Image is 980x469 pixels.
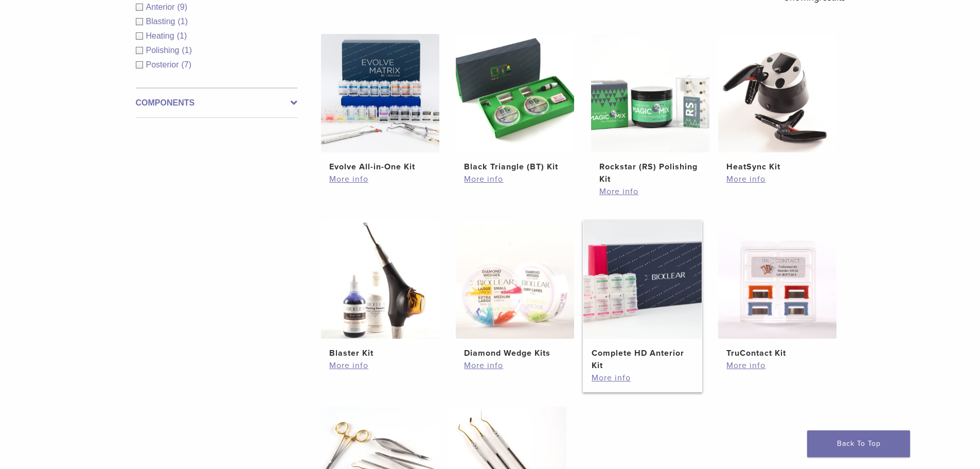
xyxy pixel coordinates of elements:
a: HeatSync KitHeatSync Kit [718,34,838,173]
a: Back To Top [807,430,910,457]
a: More info [726,173,828,185]
a: Blaster KitBlaster Kit [320,220,440,359]
h2: Blaster Kit [329,347,431,359]
a: More info [726,359,828,372]
span: (1) [177,17,188,26]
img: HeatSync Kit [718,34,836,152]
a: TruContact KitTruContact Kit [718,220,838,359]
span: Posterior [146,60,182,69]
a: Diamond Wedge KitsDiamond Wedge Kits [455,220,575,359]
a: More info [329,173,431,185]
img: Diamond Wedge Kits [456,220,574,339]
span: Polishing [146,46,182,55]
span: (9) [177,3,188,11]
h2: TruContact Kit [726,347,828,359]
img: Complete HD Anterior Kit [583,220,702,339]
a: More info [599,185,701,198]
span: (7) [182,60,192,69]
a: Rockstar (RS) Polishing KitRockstar (RS) Polishing Kit [591,34,710,185]
h2: Diamond Wedge Kits [464,347,566,359]
label: Components [136,97,297,109]
a: More info [329,359,431,372]
span: Blasting [146,17,178,26]
span: (1) [182,46,192,55]
img: Black Triangle (BT) Kit [456,34,574,152]
h2: HeatSync Kit [726,161,828,173]
img: Evolve All-in-One Kit [321,34,439,152]
img: Rockstar (RS) Polishing Kit [591,34,709,152]
a: More info [464,173,566,185]
h2: Evolve All-in-One Kit [329,161,431,173]
a: Black Triangle (BT) KitBlack Triangle (BT) Kit [455,34,575,173]
img: TruContact Kit [718,220,836,339]
h2: Complete HD Anterior Kit [592,347,693,372]
h2: Black Triangle (BT) Kit [464,161,566,173]
h2: Rockstar (RS) Polishing Kit [599,161,701,185]
a: Complete HD Anterior KitComplete HD Anterior Kit [583,220,703,372]
img: Blaster Kit [321,220,439,339]
span: Anterior [146,3,177,11]
a: More info [464,359,566,372]
a: More info [592,372,693,384]
span: (1) [177,31,187,40]
a: Evolve All-in-One KitEvolve All-in-One Kit [320,34,440,173]
span: Heating [146,31,177,40]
